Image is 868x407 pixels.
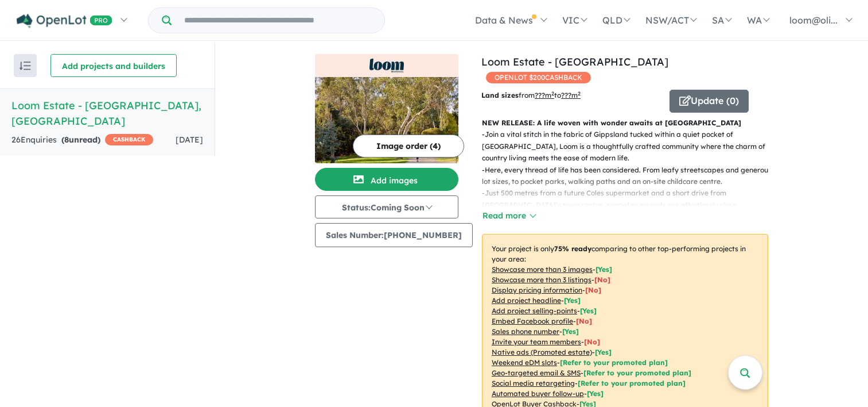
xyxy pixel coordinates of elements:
[492,389,584,398] u: Automated buyer follow-up
[560,358,668,367] span: [Refer to your promoted plan]
[492,286,582,294] u: Display pricing information
[486,72,591,83] span: OPENLOT $ 200 CASHBACK
[583,368,691,377] span: [Refer to your promoted plan]
[584,337,600,346] span: [ No ]
[11,133,153,147] div: 26 Enquir ies
[492,317,573,325] u: Embed Facebook profile
[315,168,458,191] button: Add images
[481,90,661,101] p: from
[482,187,777,211] p: - Just 500 metres from a future Coles supermarket and a short drive from [GEOGRAPHIC_DATA]’s town...
[492,368,581,377] u: Geo-targeted email & SMS
[105,134,153,145] span: CASHBACK
[492,275,591,284] u: Showcase more than 3 listings
[315,195,458,218] button: Status:Coming Soon
[320,59,454,72] img: Loom Estate - Warragul Logo
[353,135,464,158] button: Image order (4)
[492,348,592,356] u: Native ads (Promoted estate)
[482,209,536,222] button: Read more
[789,14,838,26] span: loom@oli...
[481,55,668,68] a: Loom Estate - [GEOGRAPHIC_DATA]
[595,265,612,274] span: [ Yes ]
[670,90,749,113] button: Update (0)
[595,348,612,356] span: [Yes]
[315,223,473,247] button: Sales Number:[PHONE_NUMBER]
[492,296,561,305] u: Add project headline
[492,358,557,367] u: Weekend eDM slots
[585,286,601,294] span: [ No ]
[50,54,177,77] button: Add projects and builders
[580,306,597,315] span: [ Yes ]
[594,275,610,284] span: [ No ]
[482,129,777,164] p: - Join a vital stitch in the fabric of Gippsland tucked within a quiet pocket of [GEOGRAPHIC_DATA...
[64,135,69,145] span: 8
[176,135,203,145] span: [DATE]
[492,379,575,387] u: Social media retargeting
[482,117,768,129] p: NEW RELEASE: A life woven with wonder awaits at [GEOGRAPHIC_DATA]
[492,265,593,274] u: Showcase more than 3 images
[20,62,31,70] img: sort.svg
[561,91,581,99] u: ???m
[587,389,604,398] span: [Yes]
[492,306,577,315] u: Add project selling-points
[554,91,581,99] span: to
[17,14,112,28] img: Openlot PRO Logo White
[315,54,458,163] a: Loom Estate - Warragul LogoLoom Estate - Warragul
[482,164,777,188] p: - Here, every thread of life has been considered. From leafy streetscapes and generous lot sizes,...
[11,98,203,129] h5: Loom Estate - [GEOGRAPHIC_DATA] , [GEOGRAPHIC_DATA]
[315,77,458,163] img: Loom Estate - Warragul
[564,296,581,305] span: [ Yes ]
[535,91,554,99] u: ??? m
[578,90,581,97] sup: 2
[551,90,554,97] sup: 2
[554,244,591,253] b: 75 % ready
[481,91,519,99] b: Land sizes
[174,8,382,33] input: Try estate name, suburb, builder or developer
[578,379,686,387] span: [Refer to your promoted plan]
[576,317,592,325] span: [ No ]
[492,337,581,346] u: Invite your team members
[492,327,559,336] u: Sales phone number
[61,135,100,145] strong: ( unread)
[562,327,579,336] span: [ Yes ]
